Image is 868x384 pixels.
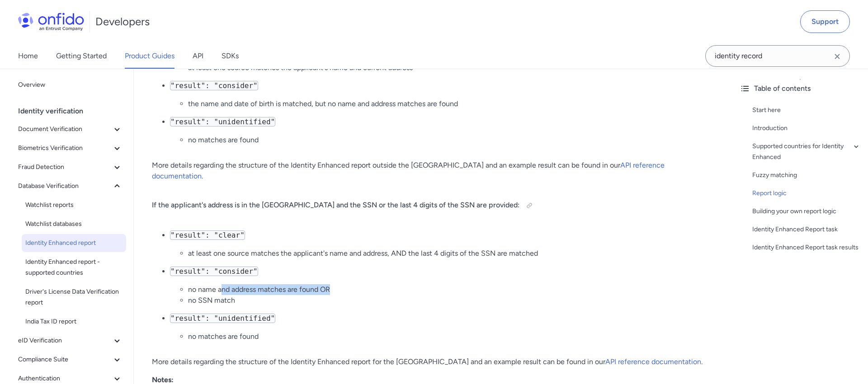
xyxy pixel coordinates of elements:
[152,375,174,384] strong: Notes:
[152,160,714,182] p: More details regarding the structure of the Identity Enhanced report outside the [GEOGRAPHIC_DATA...
[752,105,861,116] a: Start here
[152,356,714,367] p: More details regarding the structure of the Identity Enhanced report for the [GEOGRAPHIC_DATA] an...
[752,242,861,253] a: Identity Enhanced Report task results
[188,98,714,109] li: the name and date of birth is matched, but no name and address matches are found
[18,80,123,90] span: Overview
[25,238,123,248] span: Identity Enhanced report
[25,286,123,308] span: Driver's License Data Verification report
[14,120,126,138] button: Document Verification
[188,248,714,259] li: at least one source matches the applicant's name and address, AND the last 4 digits of the SSN ar...
[170,267,258,276] code: "result": "consider"
[170,117,275,126] code: "result": "unidentified"
[25,316,123,327] span: India Tax ID report
[832,51,843,62] svg: Clear search field button
[25,257,123,278] span: Identity Enhanced report - supported countries
[18,181,112,192] span: Database Verification
[18,43,38,69] a: Home
[222,43,239,69] a: SDKs
[752,188,861,199] a: Report logic
[14,139,126,157] button: Biometrics Verification
[22,234,126,252] a: Identity Enhanced report
[14,351,126,369] button: Compliance Suite
[125,43,175,69] a: Product Guides
[18,13,84,31] img: Onfido Logo
[22,196,126,214] a: Watchlist reports
[170,230,245,240] code: "result": "clear"
[14,158,126,176] button: Fraud Detection
[56,43,107,69] a: Getting Started
[22,215,126,233] a: Watchlist databases
[752,123,861,134] a: Introduction
[18,373,112,384] span: Authentication
[188,331,714,342] li: no matches are found
[25,219,123,229] span: Watchlist databases
[14,332,126,350] button: eID Verification
[18,162,112,173] span: Fraud Detection
[18,102,130,120] div: Identity verification
[705,45,850,67] input: Onfido search input field
[14,76,126,94] a: Overview
[170,81,258,90] code: "result": "consider"
[193,43,203,69] a: API
[18,354,112,365] span: Compliance Suite
[752,224,861,235] a: Identity Enhanced Report task
[152,198,714,213] h4: If the applicant's address is in the [GEOGRAPHIC_DATA] and the SSN or the last 4 digits of the SS...
[22,253,126,282] a: Identity Enhanced report - supported countries
[752,170,861,181] a: Fuzzy matching
[752,141,861,163] a: Supported countries for Identity Enhanced
[14,177,126,195] button: Database Verification
[170,314,275,323] code: "result": "unidentified"
[800,10,850,33] a: Support
[188,284,714,295] li: no name and address matches are found OR
[18,143,112,154] span: Biometrics Verification
[25,200,123,211] span: Watchlist reports
[22,283,126,312] a: Driver's License Data Verification report
[18,124,112,135] span: Document Verification
[740,83,861,94] div: Table of contents
[605,357,701,366] a: API reference documentation
[188,135,714,145] li: no matches are found
[752,206,861,217] a: Building your own report logic
[18,335,112,346] span: eID Verification
[22,313,126,331] a: India Tax ID report
[95,14,150,29] h1: Developers
[188,295,714,306] li: no SSN match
